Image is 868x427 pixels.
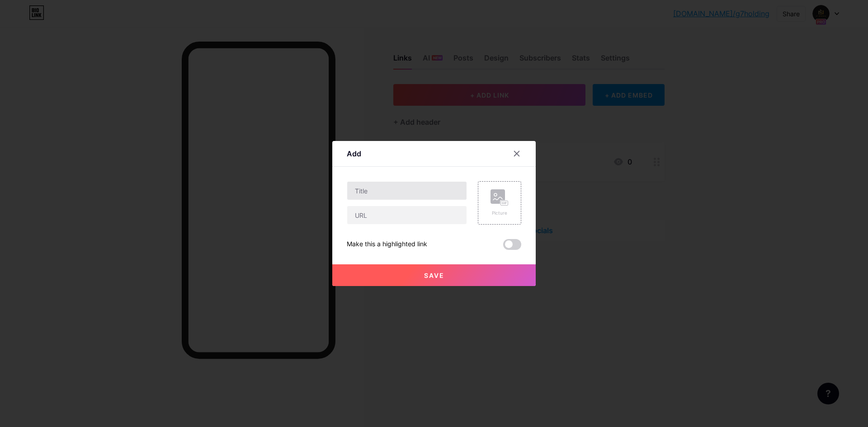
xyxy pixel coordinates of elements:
[347,206,467,224] input: URL
[424,272,444,279] span: Save
[332,264,536,286] button: Save
[347,182,467,200] input: Title
[491,210,509,216] div: Picture
[347,239,427,250] div: Make this a highlighted link
[347,148,361,159] div: Add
